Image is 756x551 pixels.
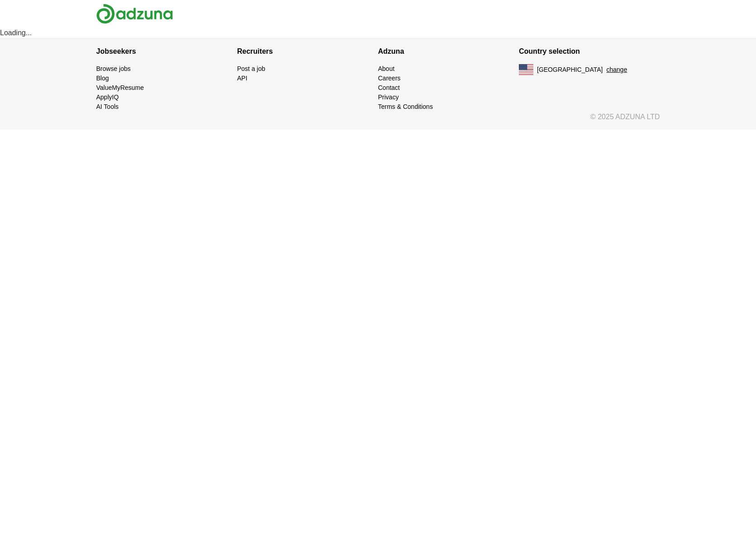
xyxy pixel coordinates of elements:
[96,84,144,91] a: ValueMyResume
[237,65,265,72] a: Post a job
[237,75,247,82] a: API
[519,39,660,64] h4: Country selection
[96,103,119,110] a: AI Tools
[519,64,533,75] img: US flag
[537,65,603,75] span: [GEOGRAPHIC_DATA]
[607,65,627,75] button: change
[96,65,131,72] a: Browse jobs
[96,93,119,101] a: ApplyIQ
[378,84,400,91] a: Contact
[96,4,173,24] img: Adzuna logo
[378,93,399,101] a: Privacy
[378,103,433,110] a: Terms & Conditions
[378,75,401,82] a: Careers
[89,112,667,130] div: © 2025 ADZUNA LTD
[378,65,395,72] a: About
[96,75,109,82] a: Blog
